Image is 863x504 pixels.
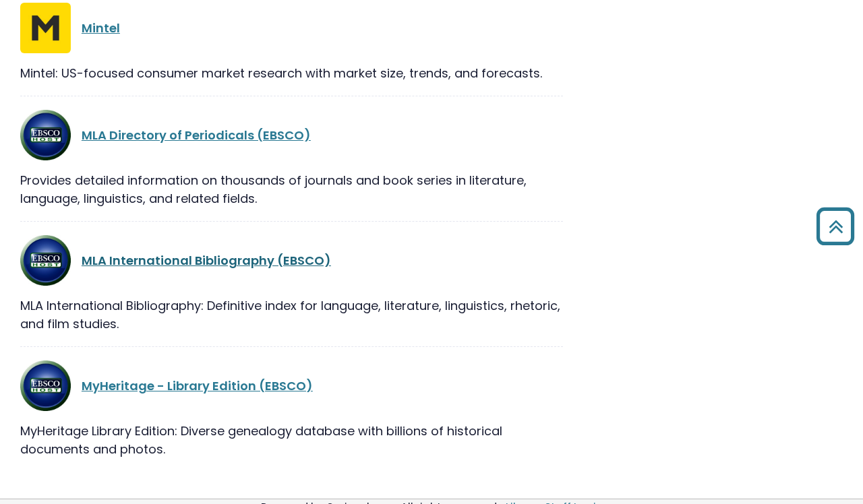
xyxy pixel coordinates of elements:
[20,422,563,458] div: MyHeritage Library Edition: Diverse genealogy database with billions of historical documents and ...
[20,171,563,208] div: Provides detailed information on thousands of journals and book series in literature, language, l...
[82,252,331,269] a: MLA International Bibliography (EBSCO)
[811,214,860,239] a: Back to Top
[20,64,563,82] div: Mintel: US-focused consumer market research with market size, trends, and forecasts.
[82,20,120,36] a: Mintel
[82,377,313,394] a: MyHeritage - Library Edition (EBSCO)
[20,296,563,333] div: MLA International Bibliography: Definitive index for language, literature, linguistics, rhetoric,...
[82,127,311,144] a: MLA Directory of Periodicals (EBSCO)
